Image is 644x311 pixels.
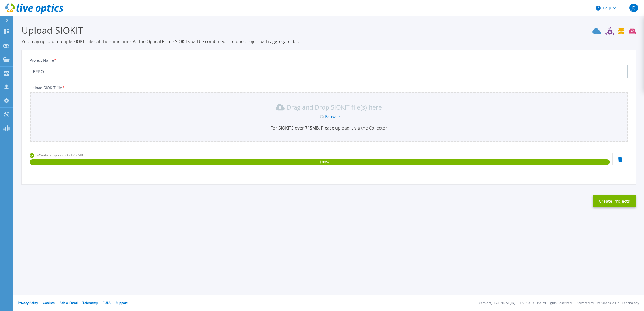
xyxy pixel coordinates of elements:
[116,300,127,305] a: Support
[22,24,636,36] h3: Upload SIOKIT
[320,159,329,165] span: 100 %
[22,39,636,44] p: You may upload multiple SIOKIT files at the same time. All the Optical Prime SIOKITs will be comb...
[287,104,382,110] p: Drag and Drop SIOKIT file(s) here
[593,195,636,207] button: Create Projects
[33,125,625,131] p: For SIOKITS over , Please upload it via the Collector
[30,86,628,90] p: Upload SIOKIT file
[304,125,319,131] b: 715 MB
[60,300,78,305] a: Ads & Email
[632,6,635,10] span: JC
[82,300,98,305] a: Telemetry
[30,58,57,62] label: Project Name
[479,301,515,305] li: Version: [TECHNICAL_ID]
[37,153,84,158] span: vCenter-Eppo.siokit (1.07MB)
[576,301,639,305] li: Powered by Live Optics, a Dell Technology
[18,300,38,305] a: Privacy Policy
[43,300,55,305] a: Cookies
[103,300,111,305] a: EULA
[320,114,325,120] span: Or
[30,65,628,78] input: Enter Project Name
[520,301,572,305] li: © 2025 Dell Inc. All Rights Reserved
[33,103,625,131] div: Drag and Drop SIOKIT file(s) here OrBrowseFor SIOKITS over 715MB, Please upload it via the Collector
[325,114,340,120] a: Browse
